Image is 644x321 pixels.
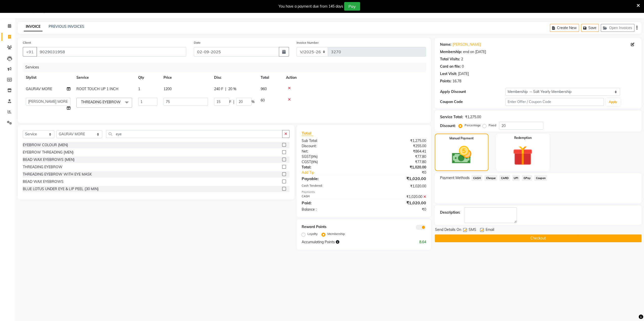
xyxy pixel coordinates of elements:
[24,22,43,31] a: INVOICE
[364,176,430,182] div: ₹1,020.00
[364,159,430,165] div: ₹77.80
[488,123,496,128] label: Fixed
[485,227,494,233] span: Email
[298,154,364,159] div: ( )
[298,138,364,143] div: Sub Total:
[499,175,510,181] span: CARD
[23,47,37,57] button: +91
[233,99,234,105] span: |
[440,79,451,84] div: Points:
[298,176,364,182] div: Payable:
[440,64,461,69] div: Card on file:
[461,57,463,62] div: 2
[375,170,430,175] div: ₹0
[484,175,497,181] span: Cheque
[76,87,118,91] span: ROOT TOUCH UP 1 INCH
[364,184,430,189] div: ₹1,020.00
[81,100,121,104] span: THREADING EYEBROW
[214,86,223,92] span: 240 F
[261,98,265,103] span: 60
[258,72,283,83] th: Total
[440,71,457,77] div: Last Visit:
[440,114,463,120] div: Service Total:
[298,165,364,170] div: Total:
[397,239,430,245] div: 8.64
[298,207,364,212] div: Balance :
[440,89,505,94] div: Apply Discount
[23,157,75,162] div: BEAD WAX EYEBROWS {MEN}
[505,98,604,106] input: Enter Offer / Coupon Code
[23,142,68,148] div: EYEBROW COLOUR {MEN}
[327,232,345,236] label: Membership
[440,99,505,105] div: Coupon Code
[211,72,258,83] th: Disc
[302,160,311,164] span: CGST
[435,234,641,242] button: Checkout
[463,49,486,55] div: end on [DATE]
[298,184,364,189] div: Cash Tendered:
[465,114,481,120] div: ₹1,275.00
[261,87,267,91] span: 960
[297,40,319,45] label: Invoice Number
[446,144,477,166] img: _cash.svg
[606,98,620,106] button: Apply
[522,175,532,181] span: GPay
[435,227,461,233] span: Send Details On
[138,87,140,91] span: 1
[506,143,539,168] img: _gift.svg
[440,123,455,129] div: Discount:
[121,100,123,104] a: x
[23,40,31,45] label: Client
[462,64,464,69] div: 0
[312,155,317,159] span: 9%
[279,4,343,9] div: You have a payment due from 145 days
[514,136,531,140] label: Redemption
[440,49,462,55] div: Membership:
[440,175,469,181] span: Payment Methods
[312,160,317,164] span: 9%
[23,179,64,184] div: BEAD WAX EYEBROWS
[302,154,311,159] span: SGST
[298,224,364,230] div: Reward Points
[23,72,73,83] th: Stylist
[135,72,160,83] th: Qty
[106,130,282,138] input: Search or Scan
[163,87,172,91] span: 1200
[225,86,226,92] span: |
[452,42,481,47] a: [PERSON_NAME]
[307,232,318,236] label: Loyalty
[298,143,364,149] div: Discount:
[344,2,360,11] button: Pay
[160,72,211,83] th: Price
[364,138,430,143] div: ₹1,275.00
[23,164,63,170] div: THREADING EYEBROW
[468,227,476,233] span: SMS
[550,24,579,32] button: Create New
[36,47,186,57] input: Search by Name/Mobile/Email/Code
[298,200,364,206] div: Paid:
[298,194,364,200] div: CASH
[364,149,430,154] div: ₹864.41
[283,72,426,83] th: Action
[23,63,430,72] div: Services
[364,200,430,206] div: ₹1,020.00
[449,136,474,141] label: Manual Payment
[26,87,52,91] span: GAURAV MORE
[440,42,451,47] div: Name:
[601,24,634,32] button: Open Invoices
[252,99,255,105] span: %
[73,72,135,83] th: Service
[298,170,375,175] a: Add Tip
[229,99,231,105] span: F
[49,24,84,29] a: PREVIOUS INVOICES
[298,149,364,154] div: Net:
[194,40,201,45] label: Date
[440,57,460,62] div: Total Visits:
[23,186,99,192] div: BLUE LOTUS UNDER EYE & LIP PEEL {30 MIN}
[452,79,461,84] div: 16.78
[298,239,397,245] div: Accumulating Points
[364,194,430,200] div: ₹1,020.00
[364,207,430,212] div: ₹0
[228,86,236,92] span: 20 %
[471,175,482,181] span: CASH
